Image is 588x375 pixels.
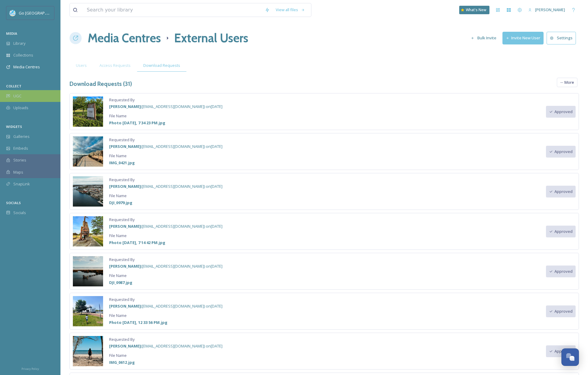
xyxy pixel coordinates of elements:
[546,106,576,118] button: Approved
[19,10,63,16] span: Go [GEOGRAPHIC_DATA]
[109,353,223,358] span: File Name
[13,181,30,187] span: SnapLink
[109,120,165,126] strong: Photo [DATE], 7 34 23 PM.jpg
[109,223,141,229] strong: [PERSON_NAME]
[109,263,141,269] strong: [PERSON_NAME]
[535,7,565,12] span: [PERSON_NAME]
[21,365,39,372] a: Privacy Policy
[109,184,223,189] span: ( [EMAIL_ADDRESS][DOMAIN_NAME] ) on [DATE]
[109,273,223,279] span: File Name
[13,41,25,46] span: Library
[502,32,544,44] button: Invite New User
[73,336,103,366] img: 1b8d1d3e-af96-4ea9-868f-fc7af2019f27.jpg
[109,303,223,309] span: ( [EMAIL_ADDRESS][DOMAIN_NAME] ) on [DATE]
[109,184,141,189] strong: [PERSON_NAME]
[13,134,30,139] span: Galleries
[76,63,87,68] span: Users
[109,223,223,229] span: ( [EMAIL_ADDRESS][DOMAIN_NAME] ) on [DATE]
[109,144,141,149] strong: [PERSON_NAME]
[109,104,223,109] span: ( [EMAIL_ADDRESS][DOMAIN_NAME] ) on [DATE]
[109,313,223,318] span: File Name
[10,10,16,16] img: GoGreatLogo_MISkies_RegionalTrails%20%281%29.png
[109,137,223,143] span: Requested By
[546,226,576,237] button: Approved
[468,32,503,44] a: Bulk Invite
[109,193,223,199] span: File Name
[547,32,579,44] a: Settings
[99,63,131,68] span: Access Requests
[546,186,576,197] button: Approved
[109,177,223,183] span: Requested By
[109,360,135,365] strong: IMG_0612.jpg
[564,80,574,85] span: More
[273,4,308,16] a: View all files
[143,63,180,68] span: Download Requests
[6,124,22,129] span: WIDGETS
[547,32,576,44] button: Settings
[88,29,161,47] a: Media Centres
[546,266,576,277] button: Approved
[109,240,165,245] strong: Photo [DATE], 7 14 42 PM.jpg
[109,280,132,285] strong: DJI_0987.jpg
[109,320,167,325] strong: Photo [DATE], 12 33 56 PM.jpg
[109,343,141,349] strong: [PERSON_NAME]
[109,113,223,119] span: File Name
[6,201,21,205] span: SOCIALS
[6,31,17,36] span: MEDIA
[73,96,103,127] img: ca671699-a16e-4c47-a636-1afd12812560.jpg
[73,256,103,286] img: 0b868b14-2813-4831-b156-8a5760789a16.jpg
[13,145,28,151] span: Embeds
[109,263,223,269] span: ( [EMAIL_ADDRESS][DOMAIN_NAME] ) on [DATE]
[109,153,223,159] span: File Name
[109,337,223,342] span: Requested By
[109,200,132,205] strong: DJI_0979.jpg
[13,169,23,175] span: Maps
[13,105,28,111] span: Uploads
[459,6,489,14] a: What's New
[109,160,135,165] strong: IMG_0421.jpg
[561,348,579,366] button: Open Chat
[546,345,576,357] button: Approved
[109,97,223,103] span: Requested By
[109,343,223,349] span: ( [EMAIL_ADDRESS][DOMAIN_NAME] ) on [DATE]
[13,64,40,70] span: Media Centres
[84,3,262,17] input: Search your library
[546,146,576,158] button: Approved
[6,84,21,88] span: COLLECT
[109,144,223,149] span: ( [EMAIL_ADDRESS][DOMAIN_NAME] ) on [DATE]
[109,233,223,239] span: File Name
[13,52,33,58] span: Collections
[468,32,500,44] button: Bulk Invite
[21,367,39,371] span: Privacy Policy
[73,216,103,246] img: d1e03489-48d4-4a44-89eb-c2984298de7e.jpg
[73,176,103,207] img: 714d90b5-8051-4333-899d-a69136c2be4a.jpg
[73,136,103,167] img: 65509e91-dfe6-4d2f-b145-e1c097a2ab71.jpg
[109,297,223,302] span: Requested By
[13,157,26,163] span: Stories
[109,104,141,109] strong: [PERSON_NAME]
[174,29,248,47] h1: External Users
[546,305,576,317] button: Approved
[13,93,21,99] span: UGC
[73,296,103,326] img: bcb7f9af-15c5-41f9-85c5-70abe338cab1.jpg
[70,80,132,88] h3: Download Requests ( 31 )
[109,217,223,223] span: Requested By
[109,303,141,309] strong: [PERSON_NAME]
[13,210,26,216] span: Socials
[525,4,568,16] a: [PERSON_NAME]
[109,257,223,262] span: Requested By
